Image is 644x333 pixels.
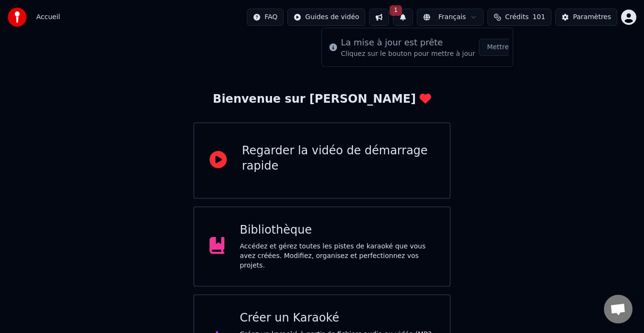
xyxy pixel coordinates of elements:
[390,5,402,16] span: 1
[242,143,435,174] div: Regarder la vidéo de démarrage rapide
[555,9,617,26] button: Paramètres
[213,92,431,107] div: Bienvenue sur [PERSON_NAME]
[36,12,60,22] span: Accueil
[505,12,528,22] span: Crédits
[36,12,60,22] nav: breadcrumb
[604,295,633,323] div: Ouvrir le chat
[532,12,545,22] span: 101
[8,8,27,27] img: youka
[341,36,475,49] div: La mise à jour est prête
[247,9,284,26] button: FAQ
[341,49,475,59] div: Cliquez sur le bouton pour mettre à jour
[393,9,413,26] button: 1
[287,9,365,26] button: Guides de vidéo
[240,223,434,238] div: Bibliothèque
[479,39,538,56] button: Mettre à Jour
[240,311,434,326] div: Créer un Karaoké
[573,12,611,22] div: Paramètres
[240,242,434,270] div: Accédez et gérez toutes les pistes de karaoké que vous avez créées. Modifiez, organisez et perfec...
[487,9,551,26] button: Crédits101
